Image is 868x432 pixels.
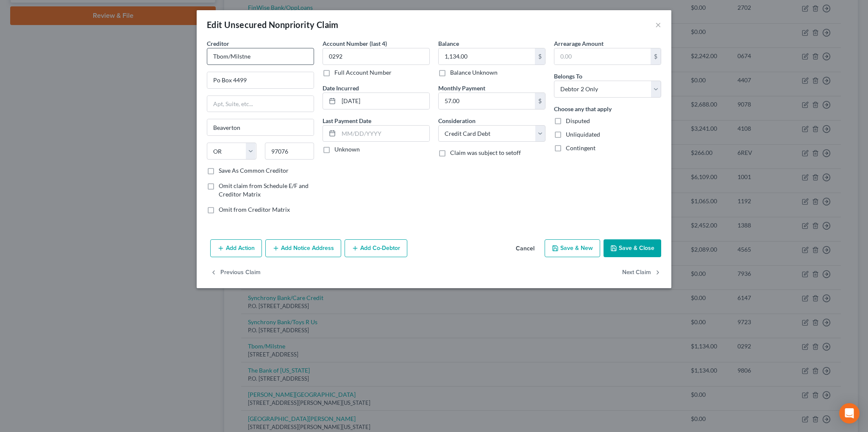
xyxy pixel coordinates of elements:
[207,119,314,135] input: Enter city...
[339,93,429,109] input: MM/DD/YYYY
[345,239,407,257] button: Add Co-Debtor
[839,403,860,424] div: Open Intercom Messenger
[438,116,476,125] label: Consideration
[219,206,290,213] span: Omit from Creditor Matrix
[323,39,387,48] label: Account Number (last 4)
[265,143,314,160] input: Enter zip...
[210,264,261,282] button: Previous Claim
[509,240,541,257] button: Cancel
[439,93,535,109] input: 0.00
[651,48,661,65] div: $
[535,48,545,65] div: $
[439,48,535,65] input: 0.00
[438,84,485,93] label: Monthly Payment
[622,264,661,282] button: Next Claim
[210,239,262,257] button: Add Action
[554,39,604,48] label: Arrearage Amount
[438,39,459,48] label: Balance
[334,68,392,77] label: Full Account Number
[339,126,429,142] input: MM/DD/YYYY
[554,48,651,65] input: 0.00
[566,144,595,151] span: Contingent
[655,20,661,30] button: ×
[535,93,545,109] div: $
[566,131,600,138] span: Unliquidated
[554,73,582,80] span: Belongs To
[207,19,339,31] div: Edit Unsecured Nonpriority Claim
[323,84,359,93] label: Date Incurred
[207,40,229,47] span: Creditor
[219,166,289,175] label: Save As Common Creditor
[450,149,521,156] span: Claim was subject to setoff
[545,239,600,257] button: Save & New
[207,48,314,65] input: Search creditor by name...
[334,145,360,154] label: Unknown
[604,239,661,257] button: Save & Close
[450,68,498,77] label: Balance Unknown
[265,239,341,257] button: Add Notice Address
[207,72,314,88] input: Enter address...
[554,104,612,113] label: Choose any that apply
[566,117,590,124] span: Disputed
[207,96,314,112] input: Apt, Suite, etc...
[219,182,309,198] span: Omit claim from Schedule E/F and Creditor Matrix
[323,116,371,125] label: Last Payment Date
[323,48,430,65] input: XXXX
